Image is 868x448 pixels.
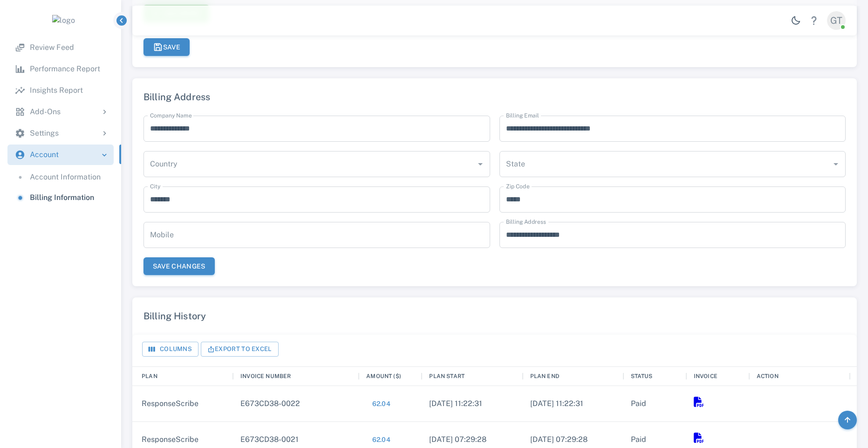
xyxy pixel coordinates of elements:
div: Plan Start [429,371,465,382]
div: Plan End [523,366,623,386]
p: [DATE] 07:29:28 [530,434,588,445]
p: paid [631,398,646,409]
div: Add-Ons [7,102,114,122]
p: Billing Information [30,192,94,203]
span: Billing Address [144,90,846,104]
a: Account Information [7,167,114,187]
div: Plan [132,366,233,386]
button: Open [829,158,842,171]
div: Status [631,371,653,382]
p: Insights Report [30,85,83,96]
button: scroll back to top [838,411,857,429]
div: Invoice Number [240,371,291,382]
p: Review Feed [30,42,74,53]
span: Billing History [144,309,846,324]
div: Account [7,145,114,165]
p: ResponseScribe [142,398,198,409]
a: Review Feed [7,37,114,58]
a: Insights Report [7,80,114,101]
div: Settings [7,123,114,144]
div: Action [757,371,779,382]
p: [DATE] 07:29:28 [429,434,486,445]
div: GT [827,11,846,30]
button: 62.04 [366,393,396,414]
div: Plan Start [422,366,522,386]
div: Plan End [530,371,560,382]
div: Invoice [686,366,749,386]
label: Billing Address [506,218,546,226]
a: Help Center [805,11,823,30]
p: Account Information [30,172,101,183]
label: City [150,182,161,190]
button: Save Changes [144,257,215,275]
img: logo [52,15,75,26]
button: Select the columns you would like displayed. [142,342,198,357]
a: Performance Report [7,59,114,79]
p: Account [30,149,59,160]
button: Save [144,38,190,56]
p: Performance Report [30,63,100,75]
p: E673CD38-0021 [240,434,299,445]
div: Invoice [694,371,718,382]
div: Amount ($) [359,366,422,386]
p: paid [631,434,646,445]
button: Export To Excel [201,342,279,357]
label: Billing Email [506,111,539,119]
p: Add-Ons [30,106,61,117]
label: Company Name [150,111,191,119]
p: [DATE] 11:22:31 [429,398,482,409]
p: ResponseScribe [142,434,198,445]
button: Open [474,158,487,171]
p: Settings [30,128,59,139]
div: Invoice Number [233,366,359,386]
div: Action [749,366,850,386]
div: Status [623,366,686,386]
a: Billing Information [7,187,114,208]
p: E673CD38-0022 [240,398,300,409]
div: Plan [142,371,157,382]
div: Amount ($) [366,371,401,382]
label: Zip Code [506,182,529,190]
p: [DATE] 11:22:31 [530,398,583,409]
